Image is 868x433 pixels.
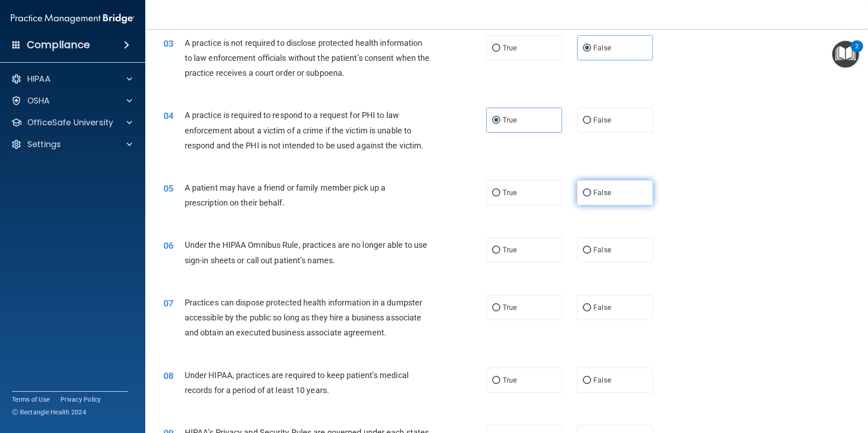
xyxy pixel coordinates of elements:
span: Practices can dispose protected health information in a dumpster accessible by the public so long... [185,298,422,337]
span: False [593,116,611,124]
input: True [492,45,500,52]
a: HIPAA [11,74,132,84]
p: OfficeSafe University [27,117,113,128]
input: False [583,377,591,384]
span: A practice is not required to disclose protected health information to law enforcement officials ... [185,38,430,78]
input: True [492,190,500,197]
span: True [503,376,517,384]
a: OSHA [11,95,132,106]
input: True [492,247,500,254]
input: False [583,190,591,197]
span: True [503,44,517,52]
input: False [583,45,591,52]
a: Settings [11,139,132,150]
span: False [593,303,611,312]
input: True [492,377,500,384]
span: 04 [163,110,173,121]
span: Ⓒ Rectangle Health 2024 [12,408,86,417]
a: OfficeSafe University [11,117,132,128]
input: True [492,305,500,311]
input: False [583,247,591,254]
span: 03 [163,38,173,49]
span: A patient may have a friend or family member pick up a prescription on their behalf. [185,183,385,207]
input: True [492,117,500,124]
span: False [593,246,611,254]
span: True [503,188,517,197]
p: HIPAA [27,74,50,84]
span: False [593,188,611,197]
span: Under the HIPAA Omnibus Rule, practices are no longer able to use sign-in sheets or call out pati... [185,240,428,265]
input: False [583,117,591,124]
a: Terms of Use [12,395,49,404]
span: A practice is required to respond to a request for PHI to law enforcement about a victim of a cri... [185,110,424,150]
h4: Compliance [27,39,90,51]
span: 06 [163,240,173,251]
span: Under HIPAA, practices are required to keep patient’s medical records for a period of at least 10... [185,370,409,395]
span: True [503,303,517,312]
img: PMB logo [11,10,134,28]
p: OSHA [27,95,50,106]
span: False [593,44,611,52]
span: True [503,246,517,254]
input: False [583,305,591,311]
button: Open Resource Center, 2 new notifications [832,41,859,68]
span: True [503,116,517,124]
a: Privacy Policy [60,395,101,404]
span: 05 [163,183,173,194]
p: Settings [27,139,61,150]
div: 2 [855,46,858,58]
span: 07 [163,298,173,309]
span: False [593,376,611,384]
span: 08 [163,370,173,381]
